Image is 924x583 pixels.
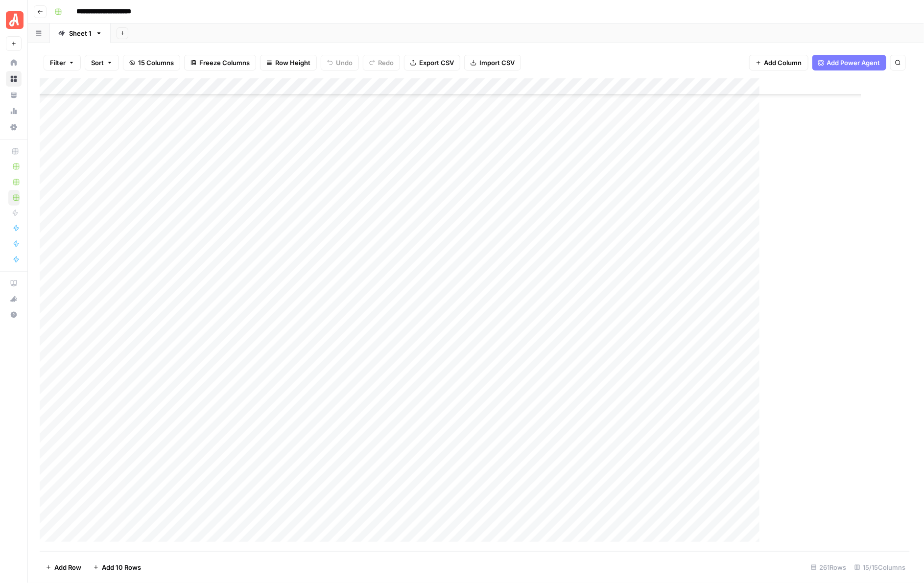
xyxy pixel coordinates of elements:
[50,58,66,68] span: Filter
[87,560,147,575] button: Add 10 Rows
[6,71,22,87] a: Browse
[363,55,400,70] button: Redo
[199,58,250,68] span: Freeze Columns
[464,55,521,70] button: Import CSV
[184,55,256,70] button: Freeze Columns
[69,28,92,38] div: Sheet 1
[807,560,851,575] div: 261 Rows
[6,103,22,119] a: Usage
[764,58,802,68] span: Add Column
[419,58,454,68] span: Export CSV
[54,562,81,572] span: Add Row
[40,560,87,575] button: Add Row
[812,55,886,70] button: Add Power Agent
[138,58,174,68] span: 15 Columns
[6,292,21,306] div: What's new?
[44,55,81,70] button: Filter
[275,58,310,68] span: Row Height
[260,55,317,70] button: Row Height
[123,55,180,70] button: 15 Columns
[378,58,394,68] span: Redo
[404,55,460,70] button: Export CSV
[6,11,24,29] img: Angi Logo
[321,55,359,70] button: Undo
[102,562,141,572] span: Add 10 Rows
[6,307,22,323] button: Help + Support
[851,560,910,575] div: 15/15 Columns
[479,58,515,68] span: Import CSV
[749,55,808,70] button: Add Column
[85,55,119,70] button: Sort
[6,119,22,135] a: Settings
[91,58,104,68] span: Sort
[827,58,880,68] span: Add Power Agent
[6,291,22,307] button: What's new?
[336,58,353,68] span: Undo
[6,276,22,291] a: AirOps Academy
[6,55,22,70] a: Home
[6,87,22,103] a: Your Data
[6,8,22,32] button: Workspace: Angi
[50,23,111,43] a: Sheet 1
